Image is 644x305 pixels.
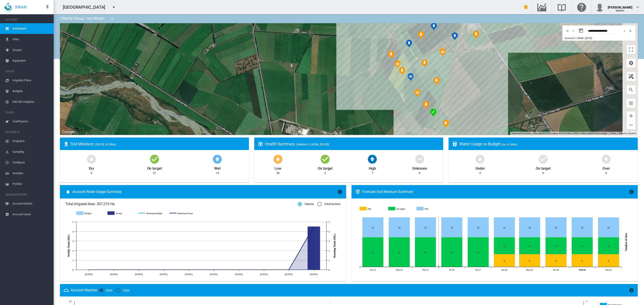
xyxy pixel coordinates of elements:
[431,22,437,30] div: NDMI: Pankhurst X
[67,235,70,257] tspan: Weekly Totals (ML)
[147,164,162,171] div: On target
[324,171,326,175] div: 2
[627,111,636,120] button: Zoom in
[76,211,103,215] g: Budget
[61,129,76,135] img: Google
[13,34,50,45] span: Sites
[72,269,74,271] tspan: 0
[72,240,74,242] tspan: 3
[565,28,570,33] md-icon: icon-chevron-double-left
[13,209,50,220] span: Account Users
[149,154,160,164] md-icon: icon-checkbox-marked-circle
[556,4,567,10] md-icon: Search the knowledge base
[5,191,50,198] span: ADMINISTRATION
[360,207,385,211] g: Dry
[627,45,636,54] button: Toggle fullscreen view
[188,269,190,271] circle: Running Actual 21 Aug 0
[422,269,428,271] tspan: Thu 25
[502,143,517,146] span: (no. of sites)
[273,154,283,164] md-icon: icon-arrow-down-bold-circle
[536,4,547,10] md-icon: Go to the Data Hub
[494,237,515,254] g: On target Sep 28, 2025 12
[598,217,619,237] g: Wet Oct 02, 2025 14
[388,51,394,59] div: NDMI: Pankhurst AA
[372,171,373,175] div: 7
[536,164,551,171] div: On target
[138,269,140,271] circle: Running Actual 7 Aug 0
[72,259,74,262] tspan: 1
[288,269,290,271] circle: Running Actual 18 Sept 0
[627,58,636,67] button: icon-cog
[260,273,268,276] tspan: [DATE]
[452,141,458,147] md-icon: icon-cup-water
[367,154,378,164] md-icon: icon-arrow-up-bold-circle
[15,4,27,10] span: SWAN
[452,32,458,40] div: NDMI: Pankhurst Hay
[419,171,420,175] div: 0
[627,85,636,94] button: icon-magnify
[439,48,446,56] div: NDMI: Pankhurst Z
[433,77,440,85] div: NDMI: Pankhurst LL
[65,189,71,194] md-icon: icon-water
[238,269,240,271] circle: Running Actual 4 Sept 0
[235,273,243,276] tspan: [DATE]
[362,217,383,237] g: Wet Sep 23, 2025 14
[63,4,109,10] div: [GEOGRAPHIC_DATA]
[628,100,634,106] md-icon: icon-select-all
[13,179,50,189] span: Profiles
[473,31,479,39] div: NDMI: Pankhurst PP
[479,171,481,175] div: 0
[13,198,50,209] span: Account Details
[99,288,112,292] md-radio-button: Chart
[116,288,129,292] md-radio-button: Table
[72,189,337,194] span: Account Water Usage Summary
[570,28,576,33] button: icon-chevron-left
[69,300,72,303] tspan: 25
[13,157,50,168] span: Fertilisers
[13,96,50,107] span: Edit Site Irrigation
[369,164,376,171] div: High
[519,254,540,267] g: Dry Sep 29, 2025 9
[310,273,318,276] tspan: [DATE]
[61,129,76,135] a: Open this area in Google Maps (opens a new window)
[627,121,636,130] button: Zoom out
[526,269,533,271] tspan: Mon 29
[533,132,607,134] span: Map data ©2025 Imagery ©2025 Airbus, CNES / Airbus, Maxar Technologies
[160,273,167,276] tspan: [DATE]
[475,269,481,271] tspan: Sat 27
[572,237,593,254] g: On target Oct 01, 2025 12
[608,3,632,8] div: [PERSON_NAME]
[320,154,330,164] md-icon: icon-checkbox-marked-circle
[511,132,531,135] button: Keyboard shortcuts
[64,141,69,147] md-icon: icon-map-marker-radius
[629,288,634,293] md-icon: icon-information
[13,23,50,34] span: Dashboard
[72,249,74,252] tspan: 2
[296,143,329,146] span: (Sentinel-2 | NDMI, [DATE])
[576,26,585,35] button: md-calendar
[635,4,640,10] md-icon: icon-chevron-down
[417,207,443,211] g: Wet
[542,171,544,175] div: 0
[109,16,115,21] md-icon: icon-menu-down
[475,164,485,171] div: Under
[519,237,540,254] g: On target Sep 29, 2025 12
[598,254,619,267] g: Dry Oct 02, 2025 9
[602,164,610,171] div: Over
[519,217,540,237] g: Wet Sep 29, 2025 14
[415,217,436,237] g: Wet Sep 25, 2025 14
[57,14,118,23] div: Filter by Group: - not filtered -
[153,171,156,175] div: 21
[605,269,612,271] tspan: Thu 02
[545,237,566,254] g: On target Sep 30, 2025 12
[110,273,118,276] tspan: [DATE]
[163,269,165,271] circle: Running Actual 14 Aug 0
[579,269,586,271] tspan: Wed 01
[95,143,116,146] span: ([DATE], 35 Sites)
[629,189,634,194] md-icon: icon-information
[169,211,196,215] g: Running Actual
[545,254,566,267] g: Dry Sep 30, 2025 9
[91,171,92,175] div: 0
[628,28,633,33] md-icon: icon-chevron-double-right
[399,67,405,75] div: NDMI: Pankhurst BB2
